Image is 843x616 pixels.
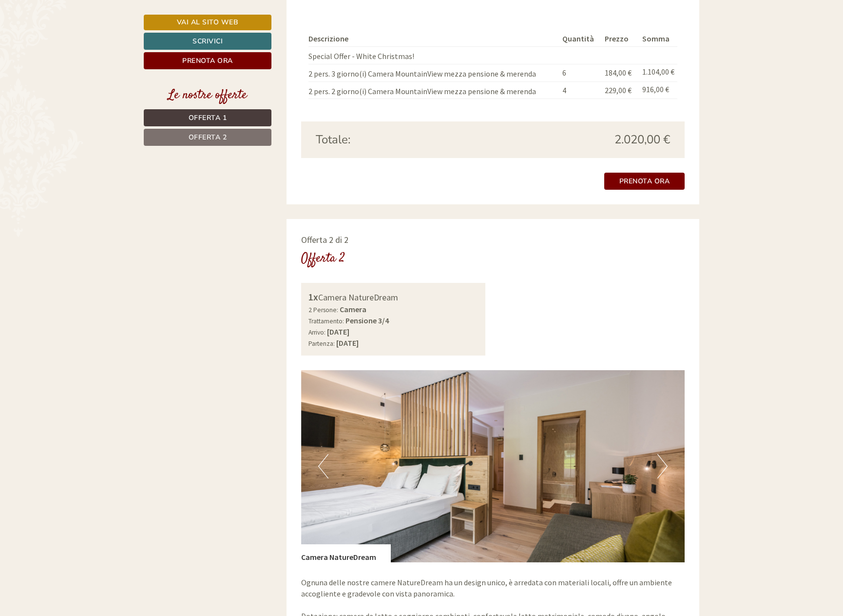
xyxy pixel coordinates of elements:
[340,304,366,314] b: Camera
[308,131,493,148] div: Totale:
[318,454,328,478] button: Previous
[308,328,326,337] small: Arrivo:
[605,85,632,95] span: 229,00 €
[144,86,271,104] div: Le nostre offerte
[638,31,677,46] th: Somma
[308,290,479,304] div: Camera NatureDream
[601,31,638,46] th: Prezzo
[604,173,685,190] a: Prenota ora
[558,64,601,81] td: 6
[189,113,227,122] span: Offerta 1
[336,338,359,348] b: [DATE]
[638,81,677,99] td: 916,00 €
[308,64,558,81] td: 2 pers. 3 giorno(i) Camera MountainView mezza pensione & merenda
[144,52,271,69] a: Prenota ora
[614,131,670,148] span: 2.020,00 €
[301,544,391,563] div: Camera NatureDream
[308,339,335,348] small: Partenza:
[327,327,349,337] b: [DATE]
[558,81,601,99] td: 4
[241,47,369,54] small: 16:18
[166,7,218,24] div: mercoledì
[605,68,632,78] span: 184,00 €
[308,81,558,99] td: 2 pers. 2 giorno(i) Camera MountainView mezza pensione & merenda
[301,234,348,245] span: Offerta 2 di 2
[657,454,668,478] button: Next
[308,306,338,314] small: 2 Persone:
[638,64,677,81] td: 1.104,00 €
[308,291,318,303] b: 1x
[301,370,685,562] img: image
[301,250,345,268] div: Offerta 2
[308,46,558,64] td: Special Offer - White Christmas!
[558,31,601,46] th: Quantità
[241,28,369,36] div: Lei
[345,316,389,325] b: Pensione 3/4
[144,15,271,30] a: Vai al sito web
[144,33,271,50] a: Scrivici
[308,31,558,46] th: Descrizione
[236,26,377,56] div: Buon giorno, come possiamo aiutarla?
[189,133,227,142] span: Offerta 2
[308,317,344,325] small: Trattamento:
[334,257,384,274] button: Invia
